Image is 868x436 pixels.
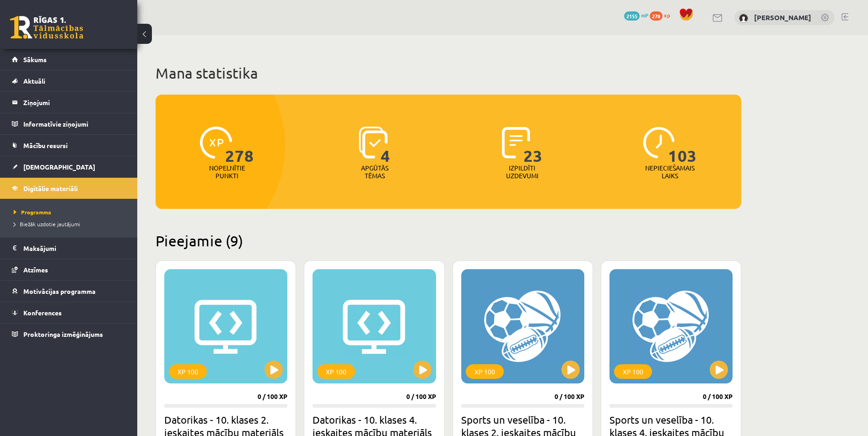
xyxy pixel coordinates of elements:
[23,92,126,113] legend: Ziņojumi
[10,16,83,39] a: Rīgas 1. Tālmācības vidusskola
[23,163,95,171] span: [DEMOGRAPHIC_DATA]
[739,14,748,23] img: Krists Salmins
[23,141,68,149] span: Mācību resursi
[645,164,695,180] p: Nepieciešamais laiks
[225,127,254,164] span: 278
[14,208,128,216] a: Programma
[12,281,126,302] a: Motivācijas programma
[381,127,390,164] span: 4
[23,238,126,259] legend: Maksājumi
[650,11,663,21] span: 278
[12,92,126,113] a: Ziņojumi
[23,330,103,338] span: Proktoringa izmēģinājums
[643,127,675,159] img: icon-clock-7be60019b62300814b6bd22b8e044499b485619524d84068768e800edab66f18.svg
[23,308,62,317] span: Konferences
[156,232,741,250] h2: Pieejamie (9)
[12,113,126,134] a: Informatīvie ziņojumi
[614,364,652,379] div: XP 100
[23,77,45,85] span: Aktuāli
[23,287,96,295] span: Motivācijas programma
[664,11,670,19] span: xp
[12,259,126,280] a: Atzīmes
[23,266,48,274] span: Atzīmes
[12,302,126,323] a: Konferences
[650,11,674,19] a: 278 xp
[23,55,47,64] span: Sākums
[641,11,648,19] span: mP
[754,13,811,22] a: [PERSON_NAME]
[12,324,126,345] a: Proktoringa izmēģinājums
[200,127,232,159] img: icon-xp-0682a9bc20223a9ccc6f5883a126b849a74cddfe5390d2b41b4391c66f2066e7.svg
[624,11,640,21] span: 2155
[466,364,504,379] div: XP 100
[668,127,697,164] span: 103
[357,164,393,180] p: Apgūtās tēmas
[523,127,543,164] span: 23
[12,238,126,259] a: Maksājumi
[12,70,126,91] a: Aktuāli
[23,113,126,134] legend: Informatīvie ziņojumi
[12,178,126,199] a: Digitālie materiāli
[359,127,388,159] img: icon-learned-topics-4a711ccc23c960034f471b6e78daf4a3bad4a20eaf4de84257b87e66633f6470.svg
[209,164,245,180] p: Nopelnītie punkti
[169,364,207,379] div: XP 100
[317,364,355,379] div: XP 100
[624,11,648,19] a: 2155 mP
[23,184,78,192] span: Digitālie materiāli
[14,220,80,228] span: Biežāk uzdotie jautājumi
[504,164,540,180] p: Izpildīti uzdevumi
[14,220,128,228] a: Biežāk uzdotie jautājumi
[156,64,741,82] h1: Mana statistika
[12,49,126,70] a: Sākums
[12,135,126,156] a: Mācību resursi
[14,208,51,216] span: Programma
[12,156,126,177] a: [DEMOGRAPHIC_DATA]
[502,127,530,159] img: icon-completed-tasks-ad58ae20a441b2904462921112bc710f1caf180af7a3daa7317a5a94f2d26646.svg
